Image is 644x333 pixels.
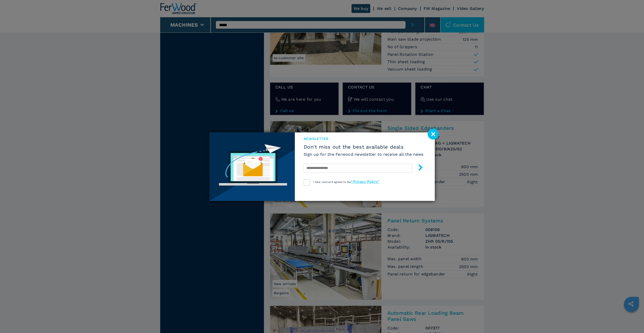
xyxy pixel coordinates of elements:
[412,162,424,174] button: submit-button
[313,181,379,183] span: I have read and agreed to the
[210,132,295,201] img: Newsletter image
[304,144,424,150] span: Don't miss out the best available deals
[351,180,379,184] a: “Privacy Policy”
[304,136,424,141] span: newsletter
[304,151,424,157] h6: Sign up for the Ferwood newsletter to receive all the news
